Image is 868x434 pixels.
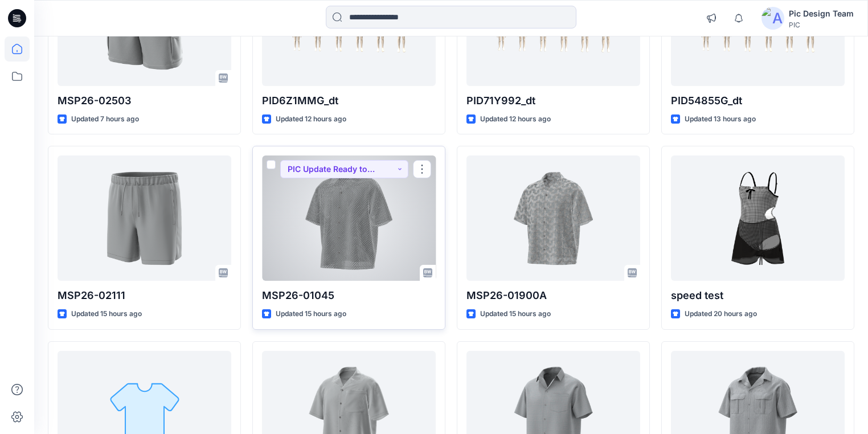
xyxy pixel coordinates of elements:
[671,288,845,304] p: speed test
[58,93,231,109] p: MSP26-02503
[58,288,231,304] p: MSP26-02111
[71,113,139,125] p: Updated 7 hours ago
[761,7,784,30] img: avatar
[480,113,551,125] p: Updated 12 hours ago
[276,113,346,125] p: Updated 12 hours ago
[276,308,346,320] p: Updated 15 hours ago
[466,288,640,304] p: MSP26-01900A
[789,21,854,29] div: PIC
[685,308,757,320] p: Updated 20 hours ago
[480,308,551,320] p: Updated 15 hours ago
[466,93,640,109] p: PID71Y992_dt
[671,93,845,109] p: PID54855G_dt
[262,93,436,109] p: PID6Z1MMG_dt
[58,155,231,281] a: MSP26-02111
[789,7,854,21] div: Pic Design Team
[262,288,436,304] p: MSP26-01045
[466,155,640,281] a: MSP26-01900A
[671,155,845,281] a: speed test
[685,113,756,125] p: Updated 13 hours ago
[71,308,142,320] p: Updated 15 hours ago
[262,155,436,281] a: MSP26-01045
